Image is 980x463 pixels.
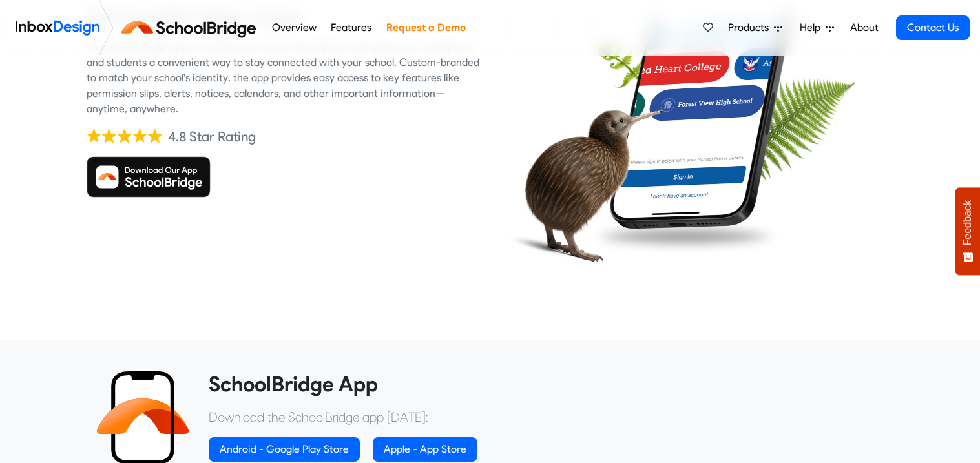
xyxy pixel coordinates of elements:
a: Overview [268,15,320,41]
a: Features [328,15,375,41]
button: Feedback - Show survey [955,187,980,275]
div: The SchoolBridge app is included with every subscription and gives staff, caregivers, and student... [87,39,481,117]
img: kiwi_bird.png [499,81,663,278]
a: Help [795,15,839,41]
span: Feedback [962,200,974,245]
span: Help [800,20,826,36]
span: Products [728,20,774,36]
a: Apple - App Store [373,437,477,462]
a: About [846,15,882,41]
div: 4.8 Star Rating [168,127,256,147]
a: Contact Us [896,15,970,40]
a: Android - Google Play Store [209,437,360,462]
p: Download the SchoolBridge app [DATE]: [209,407,884,427]
a: Products [723,15,787,41]
img: Download SchoolBridge App [87,156,211,198]
img: shadow.png [588,215,782,257]
img: schoolbridge logo [119,12,264,43]
heading: SchoolBridge App [209,371,884,397]
a: Request a Demo [382,15,469,41]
